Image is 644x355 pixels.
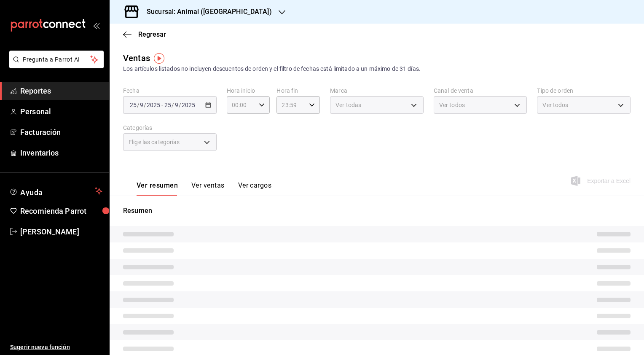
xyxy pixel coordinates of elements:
button: Ver resumen [137,181,178,196]
span: / [137,102,140,108]
input: ---- [181,102,196,108]
button: Regresar [123,30,166,38]
input: -- [164,102,172,108]
span: Ver todos [542,101,568,109]
span: Ver todas [335,101,361,109]
span: / [144,102,146,108]
span: Elige las categorías [129,138,180,146]
span: / [172,102,174,108]
label: Fecha [123,88,217,94]
label: Tipo de orden [537,88,631,94]
span: Regresar [138,30,166,38]
span: Pregunta a Parrot AI [23,55,91,64]
input: -- [129,102,137,108]
label: Hora fin [276,88,320,94]
input: -- [140,102,144,108]
div: Ventas [123,52,150,65]
a: Pregunta a Parrot AI [6,61,104,70]
label: Canal de venta [434,88,527,94]
div: navigation tabs [137,181,271,196]
button: Ver cargos [238,181,272,196]
label: Categorías [123,125,217,131]
h3: Sucursal: Animal ([GEOGRAPHIC_DATA]) [140,7,272,17]
span: - [161,102,163,108]
button: Pregunta a Parrot AI [9,51,104,68]
label: Hora inicio [227,88,270,94]
span: Personal [20,106,102,117]
span: Sugerir nueva función [10,343,102,352]
div: Los artículos listados no incluyen descuentos de orden y el filtro de fechas está limitado a un m... [123,65,631,73]
span: Ayuda [20,186,91,196]
img: Tooltip marker [154,53,164,64]
button: Ver ventas [191,181,225,196]
label: Marca [330,88,424,94]
button: open_drawer_menu [93,22,99,29]
input: -- [174,102,179,108]
span: Facturación [20,126,102,138]
p: Resumen [123,206,631,216]
span: Inventarios [20,147,102,159]
span: / [179,102,181,108]
span: [PERSON_NAME] [20,226,102,237]
input: ---- [146,102,161,108]
span: Recomienda Parrot [20,205,102,217]
span: Reportes [20,85,102,97]
span: Ver todos [439,101,465,109]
